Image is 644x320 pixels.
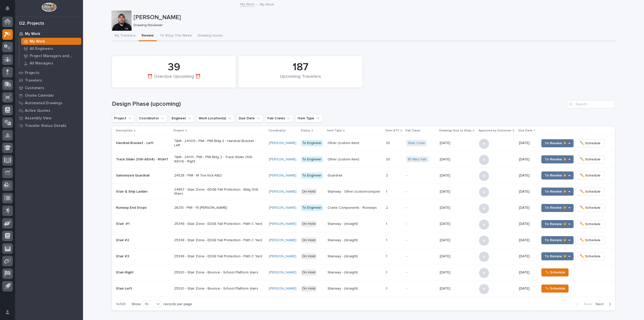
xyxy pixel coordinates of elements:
p: Item QTY [385,128,399,133]
p: 20 [386,156,391,162]
a: [PERSON_NAME] [269,141,296,145]
a: Active Quotes [15,107,83,114]
p: Crane Components - Runways [328,206,382,210]
p: [DATE] [440,205,451,210]
p: All Managers [30,61,53,66]
p: [DATE] [440,172,451,178]
button: Work Location(s) [196,114,234,122]
a: Travelers [15,77,83,84]
p: Travelers [25,78,42,83]
button: ✏️ Schedule [541,285,569,293]
p: 25520 - Stair Zone - Bounce - School Platform stairs [174,287,262,291]
p: My Work [25,32,40,36]
span: ✏️ Schedule [545,286,565,292]
button: Due Date [236,114,263,122]
p: Approved by Customer [478,128,511,133]
button: Item Type [295,114,323,122]
button: To Review 👨‍🏭 → [541,155,574,163]
span: ✏️ Schedule [580,237,600,243]
a: Stair Crew [408,141,425,145]
a: [PERSON_NAME] [269,190,296,194]
p: Item Type [327,128,342,133]
p: [DATE] [440,156,451,162]
h1: Design Phase (upcoming) [112,100,565,108]
span: To Review 👨‍🏭 → [545,189,570,195]
p: [DATE] [440,140,451,145]
div: On Hold [301,221,316,227]
p: [DATE] [519,157,536,162]
a: All Engineers [19,45,83,52]
p: - [406,287,436,291]
p: 24857 - Stair Zone - EDGE Fall Protection - Bldg 906 Stairs [174,188,262,196]
p: [DATE] [519,206,536,210]
a: [PERSON_NAME] [269,238,296,242]
button: ✏️ Schedule [541,268,569,276]
p: 25520 - Stair Zone - Bounce - School Platform stairs [174,270,262,275]
tr: Stair & Ship Ladder24857 - Stair Zone - EDGE Fall Protection - Bldg 906 Stairs[PERSON_NAME] On Ho... [112,184,615,200]
button: ✏️ Schedule [576,252,605,260]
a: [PERSON_NAME] [269,270,296,275]
button: ✏️ Schedule [576,204,605,212]
a: My Work [19,38,83,45]
p: Runway End Stops [116,206,170,210]
p: Handrail Bracket - Left [116,141,170,145]
p: 20 [386,140,391,145]
p: [PERSON_NAME] [134,14,614,21]
p: [DATE] [519,254,536,259]
p: Coordinator [268,128,286,133]
button: Drawing Issues [195,31,226,41]
a: [PERSON_NAME] [269,287,296,291]
button: To Review 👨‍🏭 → [541,204,574,212]
button: Project [112,114,135,122]
p: [DATE] [440,286,451,291]
p: Stairway - (straight) [328,254,382,259]
p: Traveler Status Details [25,124,66,128]
p: Stairway - (straight) [328,270,382,275]
button: To Review 👨‍🏭 → [541,252,574,260]
p: Stair #2 [116,238,170,242]
p: All Engineers [30,47,53,51]
button: ✏️ Schedule [576,171,605,180]
p: Stairway - Other (custom/unique) [328,190,382,194]
span: To Review 👨‍🏭 → [545,172,570,179]
p: [DATE] [519,173,536,178]
p: Active Quotes [25,109,50,113]
button: Back [573,302,594,306]
a: All Managers [19,60,83,67]
p: Drawing Reviewer [134,23,612,27]
div: 39 [120,61,227,74]
span: ✏️ Schedule [580,156,600,162]
p: [DATE] [519,287,536,291]
p: T&M - 24011 - PWI - PWI Bldg 2 - Track Slider (106-AS04) - Right [174,155,262,164]
p: Stairway - (straight) [328,222,382,226]
span: To Review 👨‍🏭 → [545,221,570,227]
a: Project Managers and Engineers [19,52,83,59]
p: Other (custom item) [328,141,382,145]
button: To Shop This Week [157,31,195,41]
p: Show [132,302,141,306]
tr: Handrail Bracket - LeftT&M - 24009 - PWI - PWI Bldg 2 - Handrail Bracket - Left[PERSON_NAME] To E... [112,135,615,151]
button: Fab Crews [265,114,293,122]
p: Description [116,128,133,133]
p: Stair-Left [116,287,170,291]
p: 1 [386,237,388,242]
p: Projects [25,71,39,75]
p: [DATE] [440,237,451,242]
p: - [406,190,436,194]
div: To Engineer [301,140,323,146]
button: To Review 👨‍🏭 → [541,220,574,228]
button: To Review 👨‍🏭 → [541,171,574,180]
p: - [406,206,436,210]
p: Stairway - (straight) [328,287,382,291]
p: My Work [260,1,274,7]
p: Track Slider (106-AS04) - RIGHT [116,157,170,162]
p: 24528 - PWI - M Toe Kick R&D [174,173,262,178]
div: 10 [143,302,155,307]
a: [PERSON_NAME] [269,173,296,178]
button: Next [594,302,615,306]
p: Project [174,128,184,133]
p: Guardrail [328,173,382,178]
p: Automated Drawings [25,101,62,105]
p: 25348 - Stair Zone - EDGE Fall Protection - Path C Yard [174,222,262,226]
p: [DATE] [440,253,451,259]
